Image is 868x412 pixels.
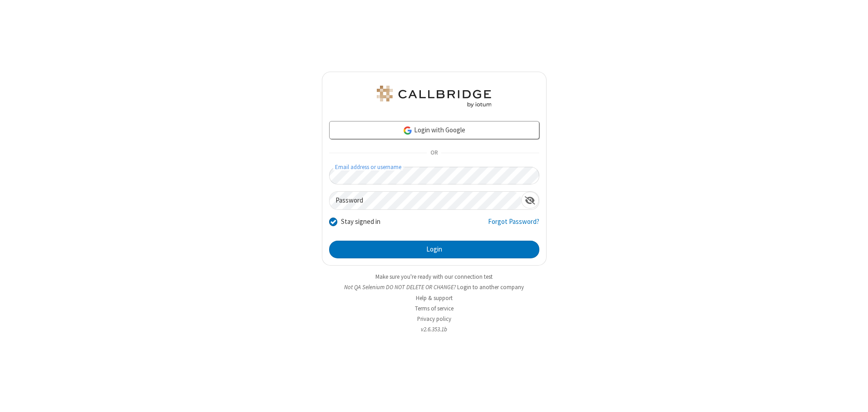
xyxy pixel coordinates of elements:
span: OR [427,147,441,160]
a: Privacy policy [417,315,451,323]
a: Make sure you're ready with our connection test [375,273,493,281]
input: Email address or username [329,167,539,184]
li: Not QA Selenium DO NOT DELETE OR CHANGE? [322,283,547,291]
button: Login [329,241,539,259]
a: Help & support [416,294,453,302]
li: v2.6.353.1b [322,325,547,334]
a: Login with Google [329,121,539,139]
a: Forgot Password? [488,217,539,234]
div: Show password [521,192,539,208]
img: google-icon.png [403,126,413,136]
button: Login to another company [457,283,524,291]
input: Password [330,192,521,209]
img: QA Selenium DO NOT DELETE OR CHANGE [375,86,493,107]
a: Terms of service [415,305,454,312]
label: Stay signed in [341,217,380,227]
